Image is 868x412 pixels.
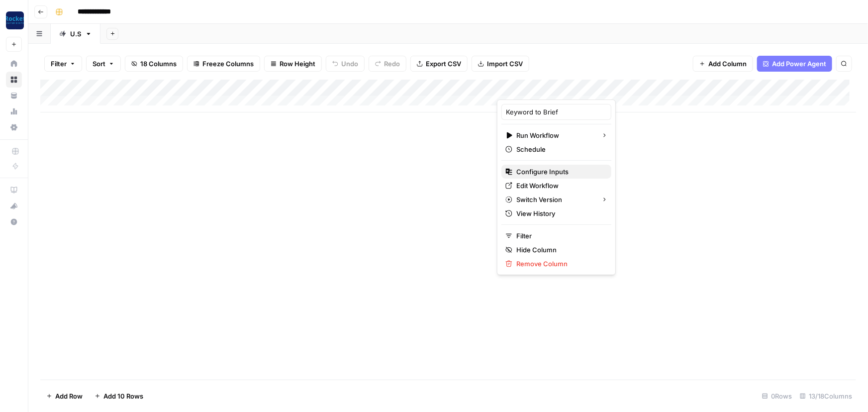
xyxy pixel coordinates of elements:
span: Switch Version [516,195,593,205]
span: Configure Inputs [516,167,603,177]
button: Sort [86,56,121,72]
span: Schedule [516,144,603,154]
span: 18 Columns [140,59,177,69]
button: Export CSV [410,56,468,72]
button: Row Height [264,56,322,72]
a: Home [6,56,22,72]
span: Freeze Columns [202,59,254,69]
button: Add 10 Rows [89,388,149,404]
span: Add Power Agent [772,59,826,69]
span: Run Workflow [516,130,593,140]
span: Add 10 Rows [103,391,143,401]
span: Sort [93,59,105,69]
div: U.S [70,29,81,39]
span: Export CSV [426,59,461,69]
span: Import CSV [487,59,523,69]
span: Edit Workflow [516,181,603,191]
button: Redo [369,56,406,72]
div: What's new? [6,199,21,213]
span: Redo [384,59,400,69]
button: Add Power Agent [757,56,832,72]
div: 13/18 Columns [796,388,856,404]
button: Import CSV [472,56,529,72]
a: Browse [6,72,22,88]
span: Add Row [55,391,83,401]
button: Undo [326,56,365,72]
button: 18 Columns [125,56,183,72]
a: Settings [6,119,22,135]
button: Add Row [40,388,89,404]
button: Filter [44,56,82,72]
a: AirOps Academy [6,182,22,198]
span: Add Column [708,59,747,69]
a: Usage [6,103,22,119]
span: Hide Column [516,245,603,255]
span: Filter [51,59,67,69]
span: View History [516,208,603,218]
span: Row Height [280,59,315,69]
a: Your Data [6,88,22,103]
a: U.S [51,24,100,44]
button: What's new? [6,198,22,214]
span: Filter [516,231,603,241]
div: 0 Rows [758,388,796,404]
button: Freeze Columns [187,56,260,72]
img: Rocket Pilots Logo [6,11,24,29]
button: Help + Support [6,214,22,230]
button: Workspace: Rocket Pilots [6,8,22,33]
button: Add Column [693,56,753,72]
span: Remove Column [516,259,603,269]
span: Undo [341,59,358,69]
